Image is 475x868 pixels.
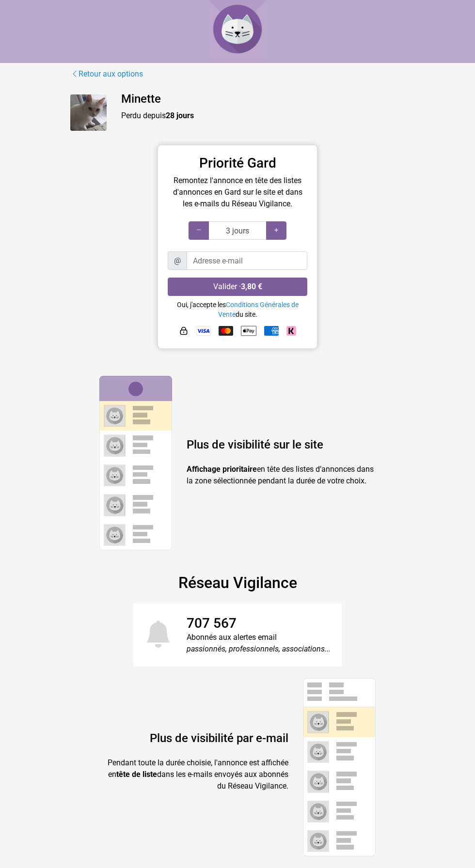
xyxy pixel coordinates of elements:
[168,251,187,270] span: @
[286,326,296,336] img: Klarna
[187,438,376,452] h4: Plus de visibilité sur le site
[168,278,307,296] button: Valider ·3,80 €
[168,175,307,210] p: Remontez l'annonce en tête des listes d'annonces en Gard sur le site et dans les e-mails du Résea...
[218,301,299,318] a: Conditions Générales de Vente
[70,573,405,592] h2: Réseau Vigilance
[99,757,288,792] p: Pendant toute la durée choisie, l'annonce est affichée en dans les e-mails envoyés aux abonnés du...
[241,323,256,339] img: Apple Pay
[121,92,405,106] h4: Minette
[264,326,279,336] img: American Express
[187,632,331,643] div: Abonnés aux alertes email
[166,111,194,120] strong: 28 jours
[187,251,307,270] input: Adresse e-mail
[179,326,189,336] img: HTTPS : paiement sécurisé
[187,464,376,487] p: en tête des listes d’annonces dans la zone sélectionnée pendant la durée de votre choix.
[187,644,331,653] em: passionnés, professionnels, associations...
[219,326,233,336] img: Mastercard
[121,110,405,122] p: Perdu depuis
[116,770,157,779] strong: tête de liste
[196,326,211,336] img: Visa
[99,731,288,745] h4: Plus de visibilité par e-mail
[187,615,331,632] div: 707 567
[187,465,257,474] strong: Affichage prioritaire
[70,68,143,80] a: Retour aux options
[168,155,307,171] h3: Priorité Gard
[177,301,299,318] small: Oui, j'accepte les du site.
[241,282,262,291] strong: 3,80 €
